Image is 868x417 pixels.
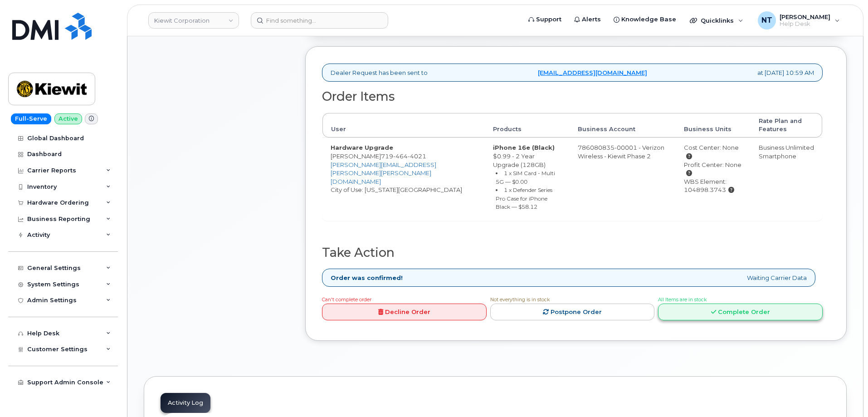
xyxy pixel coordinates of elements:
span: Support [536,15,561,24]
small: 1 x SIM Card - Multi 5G — $0.00 [496,170,555,185]
input: Find something... [251,12,388,29]
span: Quicklinks [701,17,734,24]
th: Products [485,113,570,138]
a: Kiewit Corporation [148,12,239,29]
span: 4021 [408,152,426,160]
td: Business Unlimited Smartphone [751,137,822,221]
td: $0.99 - 2 Year Upgrade (128GB) [485,137,570,221]
td: 786080835-00001 - Verizon Wireless - Kiewit Phase 2 [570,137,676,221]
a: Complete Order [658,304,823,320]
span: [PERSON_NAME] [780,13,830,20]
a: [PERSON_NAME][EMAIL_ADDRESS][PERSON_NAME][PERSON_NAME][DOMAIN_NAME] [331,161,436,185]
div: Nicholas Taylor [751,11,846,29]
strong: Hardware Upgrade [331,144,393,151]
div: Dealer Request has been sent to at [DATE] 10:59 AM [322,64,823,82]
div: Waiting Carrier Data [322,269,815,287]
span: All Items are in stock [658,297,707,303]
div: Profit Center: None [684,161,742,177]
span: Help Desk [780,20,830,28]
a: [EMAIL_ADDRESS][DOMAIN_NAME] [538,69,647,77]
small: 1 x Defender Series Pro Case for iPhone Black — $58.12 [496,186,552,210]
td: [PERSON_NAME] City of Use: [US_STATE][GEOGRAPHIC_DATA] [322,137,485,221]
span: NT [761,15,772,26]
div: WBS Element: 104898.3743 [684,177,742,194]
a: Knowledge Base [607,10,683,29]
h2: Take Action [322,246,823,260]
span: 719 [381,152,426,160]
a: Alerts [568,10,607,29]
th: Rate Plan and Features [751,113,822,138]
a: Decline Order [322,304,487,320]
h2: Order Items [322,90,823,103]
a: Postpone Order [490,304,655,320]
div: Cost Center: None [684,143,742,160]
strong: iPhone 16e (Black) [493,144,555,151]
th: User [322,113,485,138]
span: 464 [393,152,408,160]
div: Quicklinks [683,11,750,29]
span: Knowledge Base [621,15,676,24]
a: Support [522,10,568,29]
span: Can't complete order [322,297,371,303]
strong: Order was confirmed! [331,274,403,282]
span: Alerts [582,15,601,24]
th: Business Account [570,113,676,138]
span: Not everything is in stock [490,297,550,303]
th: Business Units [676,113,751,138]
